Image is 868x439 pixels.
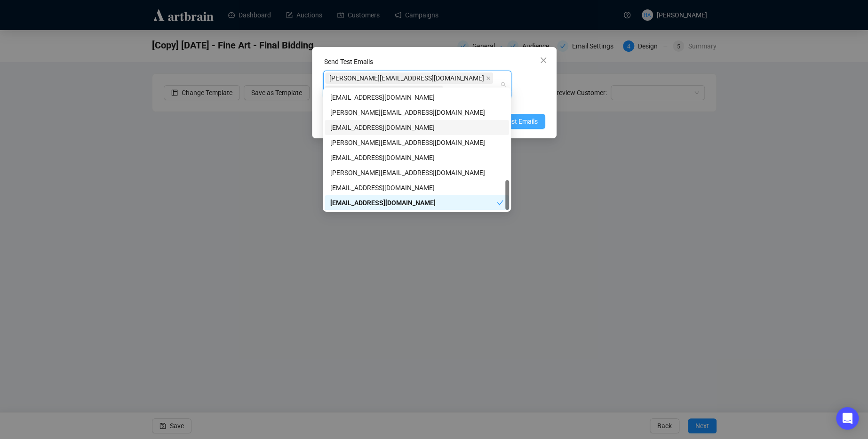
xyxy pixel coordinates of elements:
[325,120,509,135] div: adar.g@artbrain.co
[330,168,503,178] div: [PERSON_NAME][EMAIL_ADDRESS][DOMAIN_NAME]
[325,86,443,97] span: muriah@lelandlittle.com
[330,107,503,118] div: [PERSON_NAME][EMAIL_ADDRESS][DOMAIN_NAME]
[325,150,509,165] div: allie@lelandlittle.com
[330,137,503,148] div: [PERSON_NAME][EMAIL_ADDRESS][DOMAIN_NAME]
[325,165,509,180] div: daniel@lelandlittle.com
[329,73,484,83] span: [PERSON_NAME][EMAIL_ADDRESS][DOMAIN_NAME]
[486,76,491,80] span: close
[497,200,503,206] span: check
[489,116,538,127] span: Send Test Emails
[329,86,434,96] span: [EMAIL_ADDRESS][DOMAIN_NAME]
[325,105,509,120] div: emilyk@lelandlittle.com
[325,72,493,84] span: robyn@lelandlittle.com
[330,92,503,103] div: [EMAIL_ADDRESS][DOMAIN_NAME]
[330,198,497,208] div: [EMAIL_ADDRESS][DOMAIN_NAME]
[836,407,859,430] div: Open Intercom Messenger
[325,90,509,105] div: mt@lelandlittle.com
[536,53,551,68] button: Close
[324,58,373,65] label: Send Test Emails
[325,135,509,150] div: christina@lelandlittle.com
[325,195,509,210] div: muriah@lelandlittle.com
[325,180,509,195] div: allie@llauctions.com
[540,56,547,64] span: close
[330,152,503,163] div: [EMAIL_ADDRESS][DOMAIN_NAME]
[330,183,503,193] div: [EMAIL_ADDRESS][DOMAIN_NAME]
[330,122,503,133] div: [EMAIL_ADDRESS][DOMAIN_NAME]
